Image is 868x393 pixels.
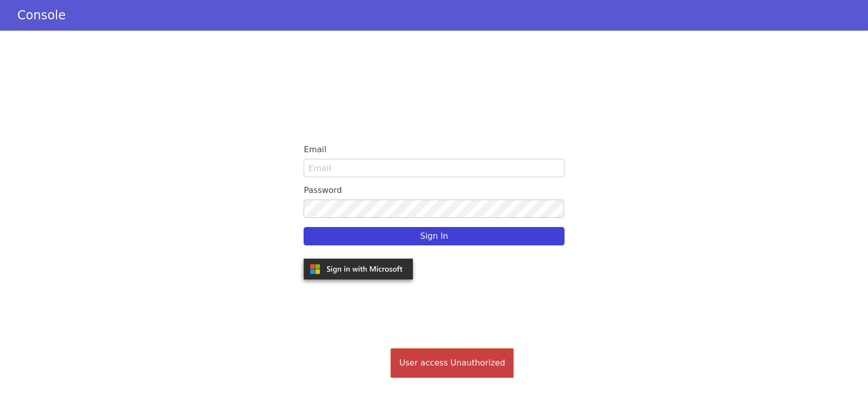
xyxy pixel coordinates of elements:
a: Console [5,8,78,22]
input: Email [304,159,564,177]
button: Sign In [304,227,564,245]
img: azure.svg [304,259,413,279]
label: Email [304,141,564,159]
label: Password [304,181,564,200]
div: User access Unauthorized [391,348,514,378]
